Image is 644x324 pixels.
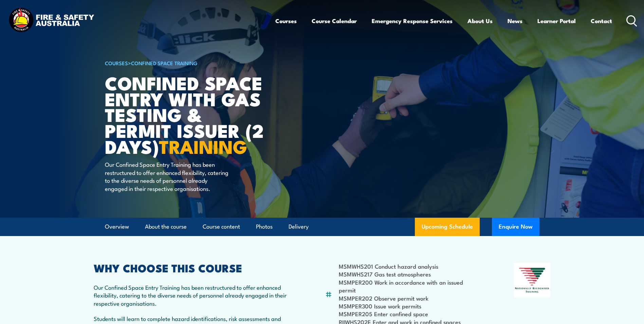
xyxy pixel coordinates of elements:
[159,132,247,160] strong: TRAINING
[203,218,240,236] a: Course content
[339,294,481,302] li: MSMPER202 Observe permit work
[339,262,481,270] li: MSMWHS201 Conduct hazard analysis
[145,218,187,236] a: About the course
[312,12,357,30] a: Course Calendar
[339,278,481,294] li: MSMPER200 Work in accordance with an issued permit
[339,302,481,310] li: MSMPER300 Issue work permits
[591,12,612,30] a: Contact
[289,218,309,236] a: Delivery
[256,218,273,236] a: Photos
[339,310,481,318] li: MSMPER205 Enter confined space
[105,160,229,192] p: Our Confined Space Entry Training has been restructured to offer enhanced flexibility, catering t...
[537,12,576,30] a: Learner Portal
[94,283,292,307] p: Our Confined Space Entry Training has been restructured to offer enhanced flexibility, catering t...
[339,270,481,278] li: MSMWHS217 Gas test atmospheres
[105,75,273,154] h1: Confined Space Entry with Gas Testing & Permit Issuer (2 days)
[415,218,480,236] a: Upcoming Schedule
[492,218,539,236] button: Enquire Now
[105,59,273,67] h6: >
[508,12,522,30] a: News
[94,263,292,272] h2: WHY CHOOSE THIS COURSE
[514,263,551,298] img: Nationally Recognised Training logo.
[275,12,297,30] a: Courses
[372,12,453,30] a: Emergency Response Services
[467,12,493,30] a: About Us
[105,59,128,67] a: COURSES
[105,218,129,236] a: Overview
[131,59,198,67] a: Confined Space Training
